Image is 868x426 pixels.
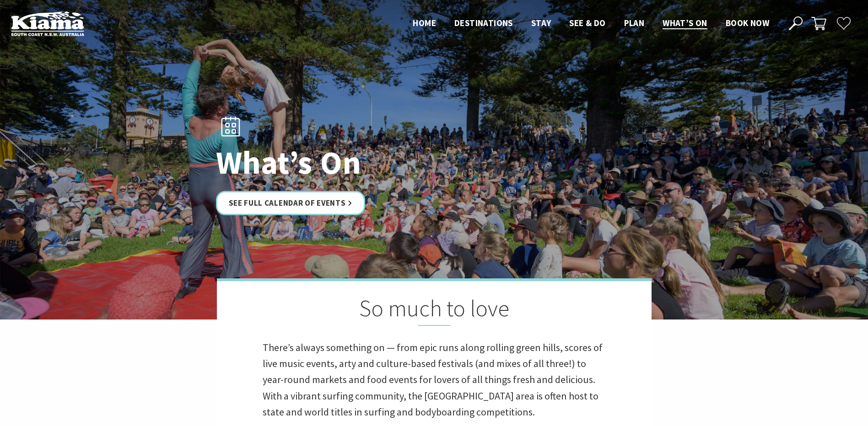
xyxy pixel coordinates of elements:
h2: So much to love [263,295,606,326]
span: What’s On [663,17,707,28]
span: Stay [531,17,551,28]
span: Home [413,17,436,28]
span: Destinations [454,17,513,28]
span: Book now [726,17,769,28]
span: See & Do [569,17,605,28]
span: Plan [624,17,645,28]
p: There’s always something on — from epic runs along rolling green hills, scores of live music even... [263,340,606,420]
a: See Full Calendar of Events [216,191,366,215]
img: Kiama Logo [11,11,84,36]
nav: Main Menu [404,16,778,31]
h1: What’s On [216,145,474,180]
